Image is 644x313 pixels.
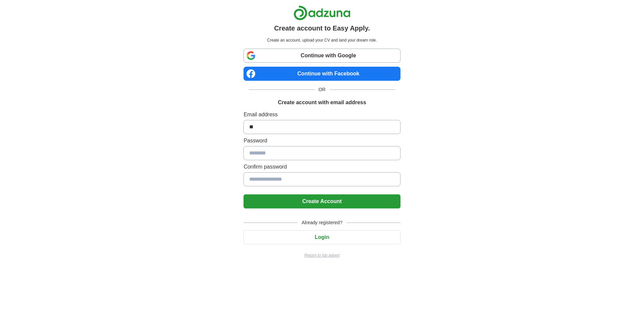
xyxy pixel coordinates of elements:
button: Create Account [244,194,400,208]
a: Login [244,234,400,240]
label: Email address [244,111,400,119]
a: Continue with Facebook [244,67,400,81]
p: Create an account, upload your CV and land your dream role. [245,37,399,43]
h1: Create account to Easy Apply. [274,23,370,33]
a: Return to job advert [244,252,400,258]
h1: Create account with email address [278,99,366,107]
button: Login [244,230,400,244]
span: OR [315,86,330,93]
label: Password [244,137,400,145]
img: Adzuna logo [293,5,351,20]
label: Confirm password [244,163,400,171]
span: Already registered? [298,219,346,226]
a: Continue with Google [244,49,400,63]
